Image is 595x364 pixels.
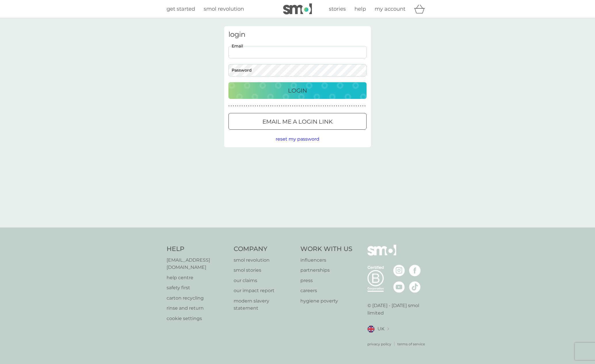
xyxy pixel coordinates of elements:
[204,6,244,12] span: smol revolution
[167,245,228,254] h4: Help
[338,105,339,108] p: ●
[393,281,405,293] img: visit the smol Youtube page
[234,267,295,274] p: smol stories
[354,6,366,12] span: help
[299,105,300,108] p: ●
[167,256,228,271] a: [EMAIL_ADDRESS][DOMAIN_NAME]
[327,105,328,108] p: ●
[285,105,287,108] p: ●
[279,105,280,108] p: ●
[292,105,293,108] p: ●
[343,105,344,108] p: ●
[296,105,297,108] p: ●
[409,281,421,293] img: visit the smol Tiktok page
[234,297,295,312] a: modern slavery statement
[228,113,367,130] button: Email me a login link
[300,267,352,274] a: partnerships
[351,105,352,108] p: ●
[301,105,302,108] p: ●
[255,105,256,108] p: ●
[235,105,236,108] p: ●
[239,105,241,108] p: ●
[334,105,335,108] p: ●
[272,105,274,108] p: ●
[387,327,389,331] img: select a new location
[360,105,361,108] p: ●
[262,117,333,126] p: Email me a login link
[246,105,247,108] p: ●
[367,302,429,317] p: © [DATE] - [DATE] smol limited
[257,105,258,108] p: ●
[303,105,304,108] p: ●
[340,105,342,108] p: ●
[277,105,278,108] p: ●
[234,277,295,284] a: our claims
[290,105,291,108] p: ●
[294,105,295,108] p: ●
[237,105,239,108] p: ●
[358,105,359,108] p: ●
[393,265,405,276] img: visit the smol Instagram page
[283,3,312,14] img: smol
[354,5,366,13] a: help
[354,105,355,108] p: ●
[167,284,228,292] a: safety first
[312,105,313,108] p: ●
[300,297,352,305] p: hygiene poverty
[228,105,230,108] p: ●
[367,341,391,347] a: privacy policy
[167,5,195,13] a: get started
[231,105,232,108] p: ●
[234,256,295,264] a: smol revolution
[276,136,319,142] span: reset my password
[250,105,251,108] p: ●
[233,105,234,108] p: ●
[397,341,425,347] a: terms of service
[375,5,405,13] a: my account
[281,105,282,108] p: ●
[204,5,244,13] a: smol revolution
[234,245,295,254] h4: Company
[234,287,295,294] a: our impact report
[167,274,228,281] a: help centre
[329,5,346,13] a: stories
[319,105,320,108] p: ●
[329,105,331,108] p: ●
[167,304,228,312] a: rinse and return
[288,105,289,108] p: ●
[349,105,350,108] p: ●
[259,105,260,108] p: ●
[248,105,249,108] p: ●
[305,105,306,108] p: ●
[347,105,348,108] p: ●
[300,256,352,264] a: influencers
[375,6,405,12] span: my account
[362,105,363,108] p: ●
[300,287,352,294] p: careers
[409,265,421,276] img: visit the smol Facebook page
[270,105,271,108] p: ●
[264,105,265,108] p: ●
[331,105,333,108] p: ●
[283,105,285,108] p: ●
[310,105,311,108] p: ●
[414,3,428,15] div: basket
[274,105,276,108] p: ●
[300,277,352,284] a: press
[316,105,317,108] p: ●
[288,86,307,95] p: Login
[268,105,269,108] p: ●
[167,315,228,322] a: cookie settings
[325,105,326,108] p: ●
[323,105,324,108] p: ●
